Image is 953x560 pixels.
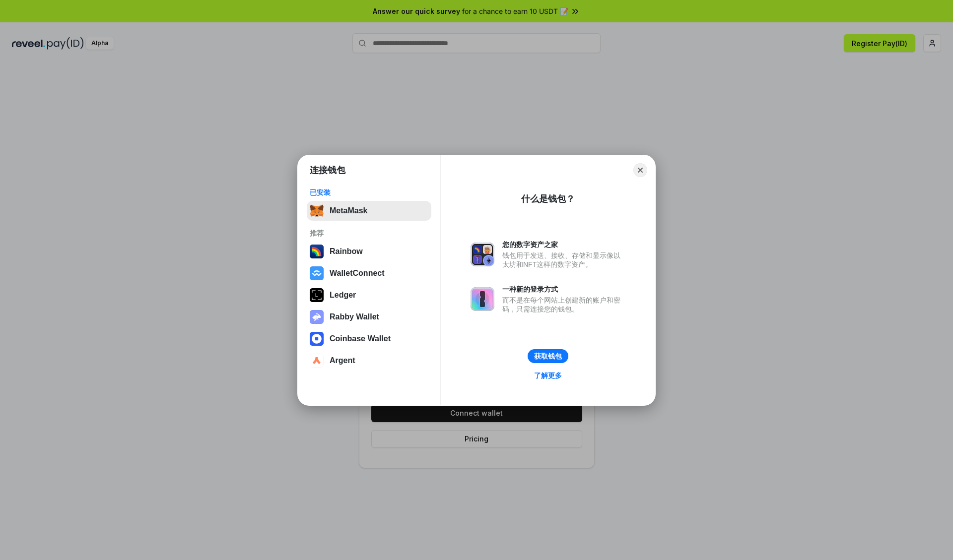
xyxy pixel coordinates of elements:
[330,312,379,321] div: Rabby Wallet
[310,310,324,324] img: svg+xml,%3Csvg%20xmlns%3D%22http%3A%2F%2Fwww.w3.org%2F2000%2Fsvg%22%20fill%3D%22none%22%20viewBox...
[307,307,431,327] button: Rabby Wallet
[307,329,431,349] button: Coinbase Wallet
[310,354,324,368] img: svg+xml,%3Csvg%20width%3D%2228%22%20height%3D%2228%22%20viewBox%3D%220%200%2028%2028%22%20fill%3D...
[310,332,324,346] img: svg+xml,%3Csvg%20width%3D%2228%22%20height%3D%2228%22%20viewBox%3D%220%200%2028%2028%22%20fill%3D...
[310,245,324,258] img: svg+xml,%3Csvg%20width%3D%22120%22%20height%3D%22120%22%20viewBox%3D%220%200%20120%20120%22%20fil...
[502,240,625,249] div: 您的数字资产之家
[330,334,391,343] div: Coinbase Wallet
[528,349,568,363] button: 获取钱包
[330,206,367,215] div: MetaMask
[307,201,431,221] button: MetaMask
[307,242,431,261] button: Rainbow
[502,285,625,294] div: 一种新的登录方式
[633,163,647,177] button: Close
[330,269,385,278] div: WalletConnect
[330,291,356,300] div: Ledger
[534,352,562,361] div: 获取钱包
[528,369,568,382] a: 了解更多
[310,288,324,302] img: svg+xml,%3Csvg%20xmlns%3D%22http%3A%2F%2Fwww.w3.org%2F2000%2Fsvg%22%20width%3D%2228%22%20height%3...
[307,263,431,283] button: WalletConnect
[310,188,428,197] div: 已安装
[310,204,324,218] img: svg+xml,%3Csvg%20fill%3D%22none%22%20height%3D%2233%22%20viewBox%3D%220%200%2035%2033%22%20width%...
[310,266,324,280] img: svg+xml,%3Csvg%20width%3D%2228%22%20height%3D%2228%22%20viewBox%3D%220%200%2028%2028%22%20fill%3D...
[307,285,431,305] button: Ledger
[502,251,625,269] div: 钱包用于发送、接收、存储和显示像以太坊和NFT这样的数字资产。
[502,296,625,313] div: 而不是在每个网站上创建新的账户和密码，只需连接您的钱包。
[310,229,428,238] div: 推荐
[310,164,345,176] h1: 连接钱包
[471,243,494,266] img: svg+xml,%3Csvg%20xmlns%3D%22http%3A%2F%2Fwww.w3.org%2F2000%2Fsvg%22%20fill%3D%22none%22%20viewBox...
[471,287,494,311] img: svg+xml,%3Csvg%20xmlns%3D%22http%3A%2F%2Fwww.w3.org%2F2000%2Fsvg%22%20fill%3D%22none%22%20viewBox...
[534,371,562,380] div: 了解更多
[521,193,575,205] div: 什么是钱包？
[307,351,431,371] button: Argent
[330,356,355,365] div: Argent
[330,247,363,256] div: Rainbow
